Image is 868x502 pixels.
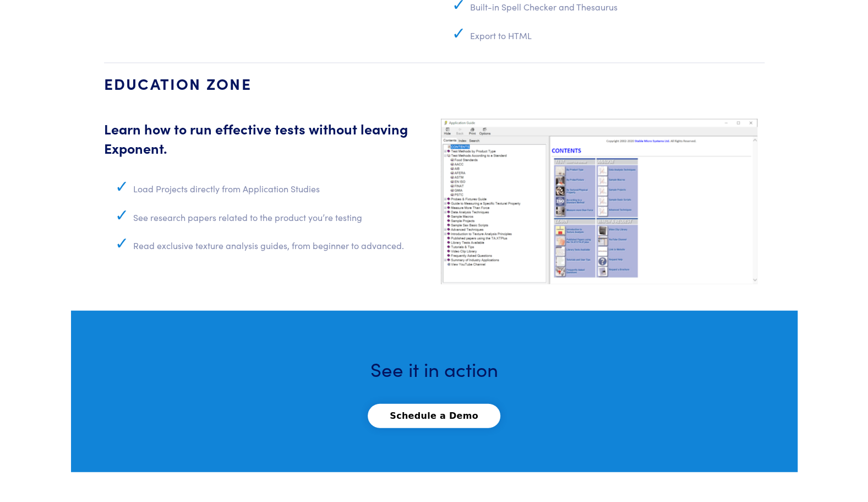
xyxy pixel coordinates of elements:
[122,355,747,382] h3: See it in action
[133,179,428,207] li: Load Projects directly from Application Studies
[104,63,765,115] h4: EDUCATION ZONE
[133,235,428,264] li: Read exclusive texture analysis guides, from beginner to advanced.
[133,207,428,236] li: See research papers related to the product you’re testing
[470,25,765,54] li: Export to HTML
[441,119,757,284] img: exponent-education-zone.png
[368,404,500,428] button: Schedule a Demo
[104,119,428,174] h5: Learn how to run effective tests without leaving Exponent.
